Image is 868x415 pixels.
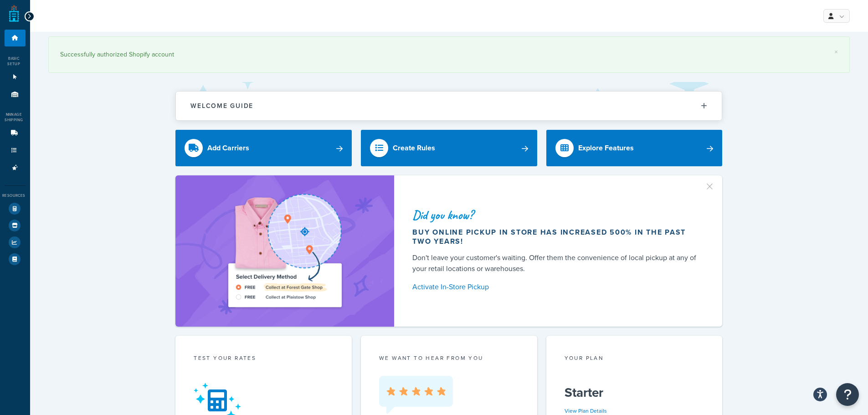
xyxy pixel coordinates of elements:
[361,130,537,166] a: Create Rules
[5,125,26,142] li: Carriers
[5,217,26,234] li: Marketplace
[5,159,26,176] li: Advanced Features
[836,383,859,406] button: Open Resource Center
[5,251,26,267] li: Help Docs
[194,354,334,364] div: Test your rates
[565,354,704,364] div: Your Plan
[5,69,26,86] li: Websites
[412,228,700,246] div: Buy online pickup in store has increased 500% in the past two years!
[5,142,26,159] li: Shipping Rules
[202,189,367,313] img: ad-shirt-map-b0359fc47e01cab431d101c4b569394f6a03f54285957d908178d52f29eb9668.png
[175,130,352,166] a: Add Carriers
[565,385,704,400] h5: Starter
[207,142,249,154] div: Add Carriers
[546,130,723,166] a: Explore Features
[578,142,634,154] div: Explore Features
[5,30,26,46] li: Dashboard
[176,92,722,120] button: Welcome Guide
[5,200,26,217] li: Test Your Rates
[379,354,519,362] p: we want to hear from you
[412,281,700,293] a: Activate In-Store Pickup
[834,48,838,56] a: ×
[190,102,253,109] h2: Welcome Guide
[5,234,26,251] li: Analytics
[412,209,700,221] div: Did you know?
[565,407,607,415] a: View Plan Details
[393,142,435,154] div: Create Rules
[412,252,700,274] div: Don't leave your customer's waiting. Offer them the convenience of local pickup at any of your re...
[5,86,26,103] li: Origins
[60,48,838,61] div: Successfully authorized Shopify account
